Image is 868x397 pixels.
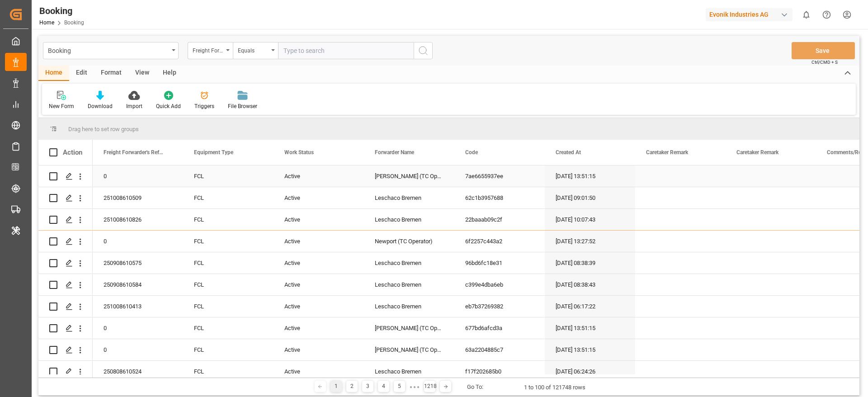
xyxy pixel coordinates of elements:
div: ● ● ● [410,383,420,390]
button: Save [792,42,855,59]
div: 62c1b3957688 [454,187,545,208]
div: 0 [93,317,183,339]
div: 63a2204885c7 [454,339,545,360]
div: File Browser [228,102,257,110]
div: Active [274,252,364,274]
div: c399e4dba6eb [454,274,545,295]
button: show 0 new notifications [796,5,816,25]
div: 250808610524 [93,361,183,382]
span: Freight Forwarder's Reference No. [104,149,164,156]
div: Press SPACE to select this row. [38,252,93,274]
button: Evonik Industries AG [706,6,796,23]
div: FCL [183,361,274,382]
input: Type to search [278,42,414,59]
div: Press SPACE to select this row. [38,274,93,296]
div: FCL [183,231,274,252]
div: [PERSON_NAME] (TC Operator) [364,165,454,187]
div: FCL [183,317,274,339]
div: Active [274,209,364,230]
div: 1 to 100 of 121748 rows [524,383,585,392]
div: 4 [378,381,389,392]
div: 677bd6afcd3a [454,317,545,339]
div: Active [274,187,364,208]
div: 5 [394,381,405,392]
div: New Form [49,102,74,110]
div: Active [274,339,364,360]
span: Code [465,149,478,156]
div: [DATE] 08:38:39 [545,252,635,274]
div: Leschaco Bremen [364,296,454,317]
div: 2 [346,381,358,392]
div: [DATE] 13:27:52 [545,231,635,252]
div: f17f202685b0 [454,361,545,382]
div: 251008610826 [93,209,183,230]
div: Booking [48,44,169,56]
div: 1218 [424,381,435,392]
div: Home [38,66,69,81]
div: [DATE] 08:38:43 [545,274,635,295]
div: Press SPACE to select this row. [38,187,93,209]
div: [DATE] 13:51:15 [545,339,635,360]
div: Evonik Industries AG [706,8,793,21]
div: Import [126,102,142,110]
span: Equipment Type [194,149,233,156]
div: Action [63,148,82,156]
div: Newport (TC Operator) [364,231,454,252]
div: [DATE] 10:07:43 [545,209,635,230]
div: FCL [183,252,274,274]
div: Press SPACE to select this row. [38,165,93,187]
div: 0 [93,231,183,252]
div: Press SPACE to select this row. [38,296,93,317]
div: eb7b37269382 [454,296,545,317]
div: Leschaco Bremen [364,252,454,274]
div: Active [274,296,364,317]
div: Press SPACE to select this row. [38,209,93,231]
div: [DATE] 13:51:15 [545,165,635,187]
div: 251008610509 [93,187,183,208]
div: Leschaco Bremen [364,361,454,382]
div: Press SPACE to select this row. [38,339,93,361]
div: 1 [330,381,342,392]
div: Press SPACE to select this row. [38,231,93,252]
div: 6f2257c443a2 [454,231,545,252]
div: Freight Forwarder's Reference No. [193,44,223,55]
div: Active [274,165,364,187]
div: 0 [93,339,183,360]
button: open menu [233,42,278,59]
span: Drag here to set row groups [68,126,139,132]
a: Home [39,19,54,26]
div: 250908610575 [93,252,183,274]
div: 7ae6655937ee [454,165,545,187]
div: Quick Add [156,102,181,110]
span: Work Status [284,149,314,156]
div: Press SPACE to select this row. [38,361,93,383]
span: Ctrl/CMD + S [811,59,838,66]
div: [DATE] 06:17:22 [545,296,635,317]
div: Go To: [467,383,483,392]
div: [DATE] 13:51:15 [545,317,635,339]
div: [DATE] 06:24:26 [545,361,635,382]
div: FCL [183,296,274,317]
div: 96bd6fc18e31 [454,252,545,274]
div: Active [274,361,364,382]
div: Leschaco Bremen [364,209,454,230]
div: [PERSON_NAME] (TC Operator) [364,339,454,360]
div: FCL [183,274,274,295]
div: 251008610413 [93,296,183,317]
div: 250908610584 [93,274,183,295]
div: 0 [93,165,183,187]
div: Booking [39,4,84,18]
button: open menu [43,42,179,59]
span: Forwarder Name [375,149,414,156]
div: FCL [183,339,274,360]
div: Active [274,231,364,252]
div: Active [274,317,364,339]
div: Help [156,66,183,81]
div: Leschaco Bremen [364,274,454,295]
div: 3 [362,381,373,392]
div: Leschaco Bremen [364,187,454,208]
div: [DATE] 09:01:50 [545,187,635,208]
div: Format [94,66,128,81]
span: Created At [556,149,581,156]
div: Equals [238,44,269,55]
